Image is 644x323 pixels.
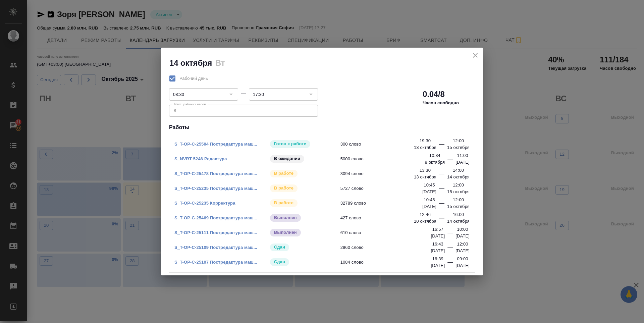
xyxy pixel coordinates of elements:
[215,58,225,67] h2: Вт
[447,155,453,166] div: —
[453,182,464,189] p: 12:00
[422,189,436,195] p: [DATE]
[174,186,257,191] a: S_T-OP-C-25235 Постредактура маш...
[431,233,445,239] p: [DATE]
[420,138,431,144] p: 19:30
[432,256,443,262] p: 16:39
[420,167,431,174] p: 13:30
[420,211,431,218] p: 12:46
[453,138,464,144] p: 12:00
[447,218,470,225] p: 14 октября
[439,140,444,151] div: —
[439,199,444,210] div: —
[274,141,306,147] p: Готов к работе
[431,248,445,254] p: [DATE]
[274,259,285,265] p: Сдан
[274,185,293,192] p: В работе
[423,100,459,106] p: Часов свободно
[340,200,435,207] span: 32789 слово
[432,241,443,248] p: 16:43
[174,230,257,235] a: S_T-OP-C-25111 Постредактура маш...
[455,233,470,239] p: [DATE]
[455,159,470,166] p: [DATE]
[174,171,257,176] a: S_T-OP-C-25478 Постредактура маш...
[447,144,470,151] p: 15 октября
[174,142,257,147] a: S_T-OP-C-25504 Постредактура маш...
[274,155,301,162] p: В ожидании
[439,170,444,180] div: —
[174,156,227,161] a: S_NVRT-5246 Редактура
[431,262,445,269] p: [DATE]
[457,152,468,159] p: 11:00
[439,184,444,195] div: —
[447,258,453,269] div: —
[274,170,293,177] p: В работе
[453,211,464,218] p: 16:00
[340,215,435,221] span: 427 слово
[470,50,480,60] button: close
[274,244,285,251] p: Сдан
[274,229,297,236] p: Выполнен
[423,89,445,100] h2: 0.04/8
[340,259,435,266] span: 1084 слово
[453,197,464,203] p: 12:00
[422,203,436,210] p: [DATE]
[414,144,436,151] p: 13 октября
[274,200,293,206] p: В работе
[425,159,445,166] p: 8 октября
[174,215,257,220] a: S_T-OP-C-25469 Постредактура маш...
[241,90,246,98] div: —
[457,241,468,248] p: 12:00
[174,260,257,265] a: S_T-OP-C-25107 Постредактура маш...
[457,226,468,233] p: 10:00
[340,229,435,236] span: 610 слово
[424,182,435,189] p: 10:45
[455,248,470,254] p: [DATE]
[340,185,435,192] span: 5727 слово
[174,201,235,206] a: S_T-OP-C-25235 Корректура
[179,75,208,82] span: Рабочий день
[414,174,436,180] p: 13 октября
[447,174,470,180] p: 14 октября
[169,123,475,131] h4: Работы
[424,197,435,203] p: 10:45
[447,189,470,195] p: 15 октября
[447,203,470,210] p: 15 октября
[274,214,297,221] p: Выполнен
[439,214,444,225] div: —
[457,256,468,262] p: 09:00
[447,244,453,254] div: —
[340,244,435,251] span: 2960 слово
[174,245,257,250] a: S_T-OP-C-25109 Постредактура маш...
[429,152,440,159] p: 10:34
[340,141,435,148] span: 300 слово
[340,170,435,177] span: 3094 слово
[447,229,453,239] div: —
[169,58,212,67] h2: 14 октября
[340,156,435,162] span: 5000 слово
[414,218,436,225] p: 10 октября
[432,226,443,233] p: 16:57
[455,262,470,269] p: [DATE]
[453,167,464,174] p: 14:00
